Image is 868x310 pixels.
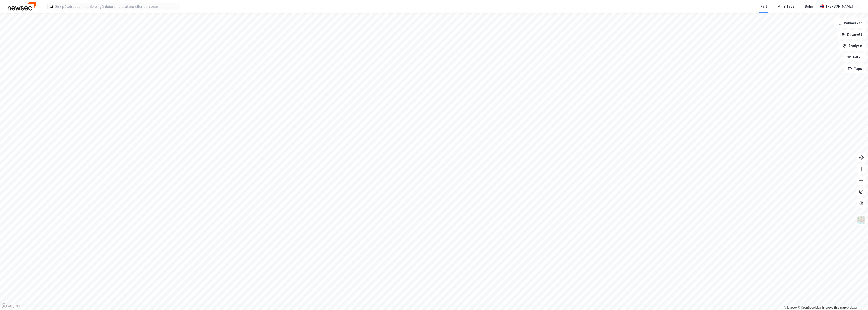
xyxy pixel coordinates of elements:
input: Søk på adresse, matrikkel, gårdeiere, leietakere eller personer [53,3,180,10]
div: Bolig [805,4,813,9]
img: Z [857,216,866,225]
button: Filter [843,53,866,62]
div: [PERSON_NAME] [826,4,853,9]
a: Improve this map [822,306,846,309]
div: Kart [760,4,767,9]
button: Analyse [839,41,866,51]
a: OpenStreetMap [798,306,821,309]
div: Mine Tags [777,4,794,9]
button: Tags [844,64,866,73]
button: Bokmerker [834,18,866,28]
a: Mapbox homepage [1,303,22,309]
a: Mapbox [784,306,797,309]
iframe: Chat Widget [844,287,868,310]
button: Datasett [837,30,866,39]
img: newsec-logo.f6e21ccffca1b3a03d2d.png [8,2,36,10]
div: Kontrollprogram for chat [844,287,868,310]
